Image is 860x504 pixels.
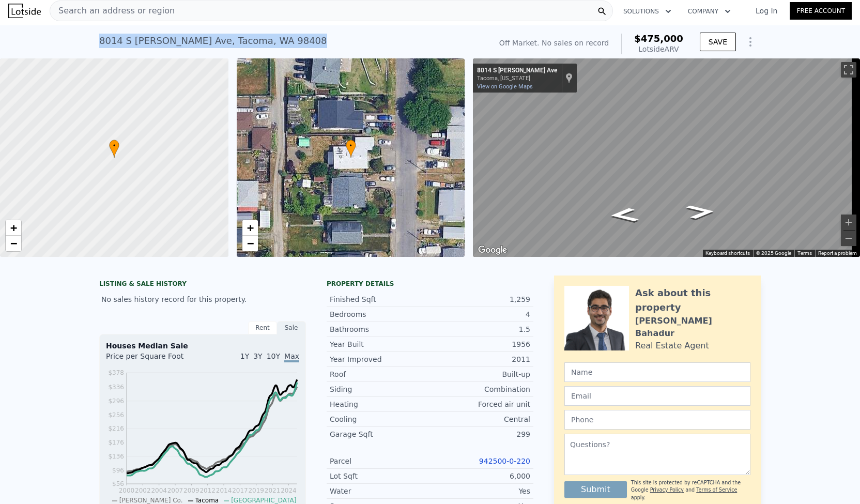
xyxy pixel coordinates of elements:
button: Zoom in [841,215,856,230]
a: Zoom out [242,236,258,251]
span: Tacoma [195,497,219,504]
div: Combination [430,384,530,394]
a: Zoom out [6,236,21,251]
div: Year Built [330,339,430,349]
a: Zoom in [242,220,258,236]
div: Off Market. No sales on record [499,38,609,48]
div: Bedrooms [330,309,430,319]
span: 1Y [240,352,249,360]
tspan: 2009 [183,487,199,494]
div: [PERSON_NAME] Bahadur [635,315,750,340]
span: + [247,221,253,234]
tspan: $216 [108,425,124,433]
tspan: $336 [108,384,124,391]
div: Garage Sqft [330,429,430,439]
div: Year Improved [330,354,430,364]
div: No sales history record for this property. [99,290,306,309]
span: Search an address or region [50,5,175,17]
span: + [10,221,17,234]
div: Price per Square Foot [106,351,203,368]
div: 2011 [430,354,530,364]
div: 1.5 [430,324,530,334]
div: 8014 S [PERSON_NAME] Ave [477,67,557,75]
tspan: 2024 [281,487,297,494]
a: Show location on map [565,72,573,84]
tspan: 2004 [151,487,167,494]
div: Built-up [430,369,530,379]
div: Real Estate Agent [635,340,709,352]
div: Central [430,414,530,424]
span: 10Y [267,352,280,360]
tspan: 2017 [232,487,248,494]
button: Solutions [615,2,680,21]
div: Finished Sqft [330,294,430,304]
div: • [346,140,356,158]
a: Report a problem [818,250,857,256]
div: LISTING & SALE HISTORY [99,280,306,290]
a: 942500-0-220 [479,457,530,465]
img: Lotside [8,4,41,18]
button: Toggle fullscreen view [841,62,856,78]
div: Yes [430,486,530,496]
tspan: $256 [108,411,124,419]
div: Cooling [330,414,430,424]
div: Siding [330,384,430,394]
div: 299 [430,429,530,439]
tspan: $176 [108,439,124,446]
div: 6,000 [430,471,530,481]
input: Phone [564,410,750,430]
div: This site is protected by reCAPTCHA and the Google and apply. [631,479,750,501]
span: 3Y [253,352,262,360]
tspan: 2002 [135,487,151,494]
tspan: 2019 [249,487,265,494]
a: Zoom in [6,220,21,236]
span: $475,000 [634,33,683,44]
div: 1,259 [430,294,530,304]
img: Google [475,243,510,257]
a: Privacy Policy [650,487,684,493]
div: Lot Sqft [330,471,430,481]
div: Houses Median Sale [106,341,299,351]
button: SAVE [700,33,736,51]
div: 1956 [430,339,530,349]
a: Free Account [790,2,852,20]
a: Open this area in Google Maps (opens a new window) [475,243,510,257]
button: Company [680,2,739,21]
button: Keyboard shortcuts [705,250,750,257]
span: − [247,237,253,250]
div: Water [330,486,430,496]
div: Roof [330,369,430,379]
tspan: 2000 [119,487,135,494]
div: Heating [330,399,430,409]
button: Submit [564,481,627,498]
div: Rent [248,321,277,334]
tspan: $136 [108,453,124,460]
tspan: 2014 [216,487,232,494]
div: Parcel [330,456,430,466]
tspan: 2007 [167,487,183,494]
span: Max [284,352,299,362]
div: Forced air unit [430,399,530,409]
span: [PERSON_NAME] Co. [119,497,183,504]
span: − [10,237,17,250]
tspan: $296 [108,398,124,405]
div: Lotside ARV [634,44,683,54]
div: Sale [277,321,306,334]
span: [GEOGRAPHIC_DATA] [231,497,296,504]
div: Map [473,58,860,257]
path: Go South, S Thompson Ave [597,204,651,225]
div: Street View [473,58,860,257]
tspan: $56 [112,481,124,488]
span: • [109,141,119,150]
a: View on Google Maps [477,83,533,90]
tspan: 2021 [265,487,281,494]
div: 4 [430,309,530,319]
a: Terms of Service [696,487,737,493]
tspan: $96 [112,467,124,474]
div: 8014 S [PERSON_NAME] Ave , Tacoma , WA 98408 [99,34,327,48]
div: Tacoma, [US_STATE] [477,75,557,82]
div: Bathrooms [330,324,430,334]
a: Terms [797,250,812,256]
button: Zoom out [841,231,856,246]
button: Show Options [740,32,761,52]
